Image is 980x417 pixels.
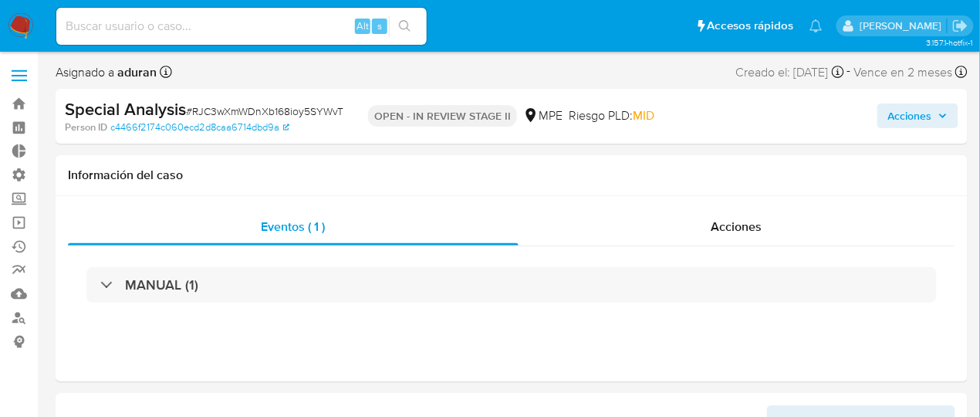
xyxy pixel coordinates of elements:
[952,18,968,34] a: Salir
[711,218,762,236] span: Acciones
[736,62,844,83] div: Creado el: [DATE]
[114,63,157,81] b: aduran
[65,97,186,121] b: Special Analysis
[877,103,958,128] button: Acciones
[377,19,382,33] span: s
[569,107,654,124] span: Riesgo PLD:
[847,62,851,83] span: -
[368,105,517,127] p: OPEN - IN REVIEW STAGE II
[186,103,343,119] span: # RJC3wXmWDnXb168ioy5SYWvT
[523,107,563,124] div: MPE
[56,64,157,81] span: Asignado a
[708,18,794,34] span: Accesos rápidos
[110,120,289,134] a: c4466f2174c060ecd2d8caa6714dbd9a
[86,267,937,303] div: MANUAL (1)
[56,16,427,36] input: Buscar usuario o caso...
[633,107,654,124] span: MID
[65,120,107,134] b: Person ID
[809,19,823,32] a: Notificaciones
[854,64,953,81] span: Vence en 2 meses
[888,103,932,128] span: Acciones
[389,15,421,37] button: search-icon
[860,19,947,33] p: agustin.duran@mercadolibre.com
[125,276,198,293] h3: MANUAL (1)
[261,218,325,236] span: Eventos ( 1 )
[357,19,369,33] span: Alt
[68,168,955,183] h1: Información del caso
